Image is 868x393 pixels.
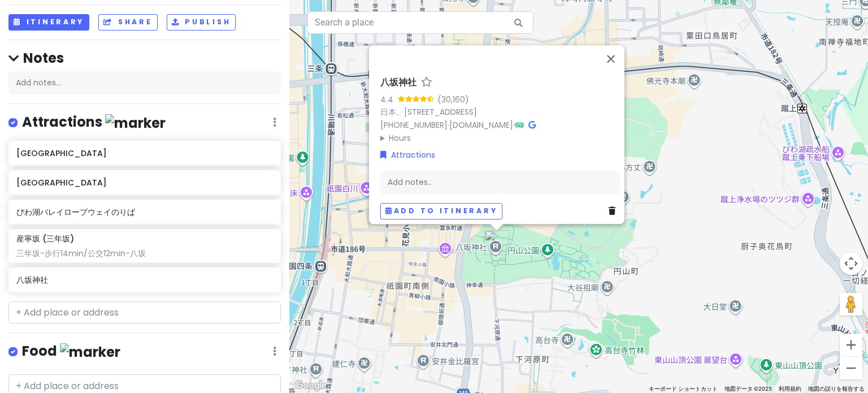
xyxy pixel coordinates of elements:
h4: Attractions [22,113,166,132]
img: marker [105,114,166,132]
a: Google マップでこの地域を開きます（新しいウィンドウが開きます） [292,378,329,393]
button: ズームイン [840,334,862,356]
button: キーボード ショートカット [649,385,718,393]
h6: びわ湖バレイロープウェイのりば [16,207,272,217]
input: + Add place or address [8,301,281,324]
button: Publish [167,14,236,31]
h6: [GEOGRAPHIC_DATA] [16,178,272,188]
div: 4.4 [380,93,398,106]
h4: Food [22,342,120,361]
a: Star place [421,77,432,89]
input: Search a place [307,11,533,34]
i: Google Maps [528,121,536,129]
summary: Hours [380,132,620,144]
i: Tripadvisor [515,121,524,129]
a: 地図の誤りを報告する [808,386,865,392]
h6: 産寧坂 (三年坂) [16,234,74,244]
h6: 八坂神社 [380,77,416,89]
div: (30,160) [437,93,469,106]
a: [DOMAIN_NAME] [449,119,513,131]
h4: Notes [8,49,281,67]
a: 日本、[STREET_ADDRESS] [380,106,477,118]
button: ズームアウト [840,357,862,379]
img: Google [292,378,329,393]
button: Add to itinerary [380,203,502,219]
button: Share [98,14,157,31]
button: 閉じる [597,45,624,72]
div: Add notes... [8,71,281,95]
a: [PHONE_NUMBER] [380,119,448,131]
button: Itinerary [8,14,89,31]
a: Delete place [609,205,620,217]
button: 地図のカメラ コントロール [840,252,862,275]
div: · · [380,77,620,144]
a: Attractions [380,149,435,161]
div: Add notes... [380,170,620,194]
span: 地図データ ©2025 [724,386,772,392]
div: 三年坂-步行14min/公交12min-八坂 [16,248,272,258]
h6: 八坂神社 [16,275,272,285]
button: 地図上にペグマンをドロップして、ストリートビューを開きます [840,293,862,316]
img: marker [60,343,120,361]
h6: [GEOGRAPHIC_DATA] [16,148,272,158]
div: 八坂神社 [484,230,509,255]
a: 利用規約（新しいタブで開きます） [779,386,801,392]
